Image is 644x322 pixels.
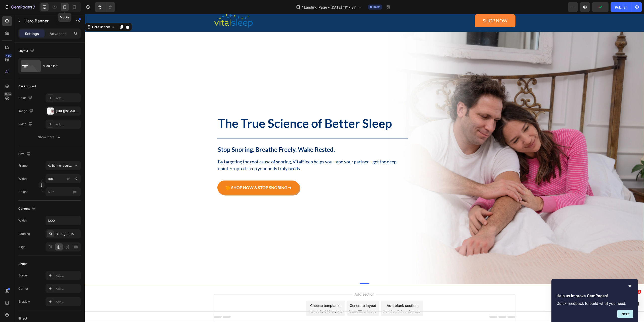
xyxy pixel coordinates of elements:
div: Add... [56,273,79,278]
div: Publish [615,5,627,10]
div: Corner [18,286,28,291]
span: Landing Page - [DATE] 11:17:37 [304,5,356,10]
span: px [73,190,77,194]
div: Background [18,84,36,89]
p: 7 [33,4,35,10]
div: Content [18,205,37,212]
button: Hide survey [627,283,633,289]
label: Height [18,190,28,194]
div: Add... [56,96,79,100]
div: Size [18,151,32,158]
h2: Rich Text Editor. Editing area: main [133,101,324,117]
div: Color [18,95,33,101]
span: Draft [373,5,380,9]
div: Add blank section [302,289,333,294]
div: Help us improve GemPages! [556,283,633,318]
p: Shop now [398,3,423,10]
p: The True Science of Better Sleep [133,102,323,117]
div: Image [18,108,34,115]
div: Width [18,218,27,223]
div: % [74,176,77,181]
button: Show more [18,133,81,142]
button: % [66,176,72,182]
span: 🟠 SHOP NOW & STOP SNORING ➜ [141,171,207,176]
button: As banner source [46,161,81,170]
h2: Help us improve GemPages! [556,293,633,299]
button: px [73,176,79,182]
div: Shadow [18,299,30,304]
div: Middle left [43,60,73,72]
div: px [67,176,70,181]
p: By targeting the root cause of snoring, VitalSleep helps you—and your partner—get the deep, unint... [133,144,323,158]
div: Rich Text Editor. Editing area: main [133,144,324,158]
span: / [302,5,303,10]
div: Add... [56,300,79,304]
div: Generate layout [265,289,291,294]
span: inspired by CRO experts [223,295,258,300]
div: Effect [18,316,27,321]
a: 🟠 SHOP NOW & STOP SNORING ➜ [133,166,215,180]
div: Undo/Redo [95,2,115,12]
input: Auto [46,216,80,225]
p: Quick feedback to build what you need. [556,301,633,306]
button: 7 [2,2,37,12]
span: then drag & drop elements [298,295,336,300]
h2: Rich Text Editor. Editing area: main [133,131,324,140]
div: Add... [56,122,79,127]
div: Padding [18,232,30,236]
div: Shape [18,262,27,266]
iframe: Design area [85,14,644,322]
button: <p>Shop now</p> [390,0,431,13]
button: Next question [617,310,633,318]
div: Choose templates [225,289,256,294]
div: Add... [56,287,79,291]
label: Frame [18,163,28,168]
div: [URL][DOMAIN_NAME] [56,109,79,114]
div: 450 [5,54,12,58]
span: Add section [268,277,292,283]
p: Advanced [50,31,67,36]
span: 1 [637,290,641,294]
p: Stop Snoring. Breathe Freely. Wake Rested. [133,132,323,139]
p: Hero Banner [24,18,67,24]
label: Width [18,176,27,181]
input: px% [46,174,81,183]
div: Layout [18,48,35,54]
div: Border [18,273,28,278]
span: from URL or image [264,295,291,300]
span: As banner source [48,163,72,168]
div: 60, 15, 60, 15 [56,232,79,236]
div: Hero Banner [6,11,26,15]
div: Beta [4,92,12,96]
div: Show more [38,135,61,140]
div: Video [18,121,33,128]
button: Publish [611,2,632,12]
div: Align [18,245,25,249]
p: Settings [25,31,39,36]
input: px [46,187,81,196]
